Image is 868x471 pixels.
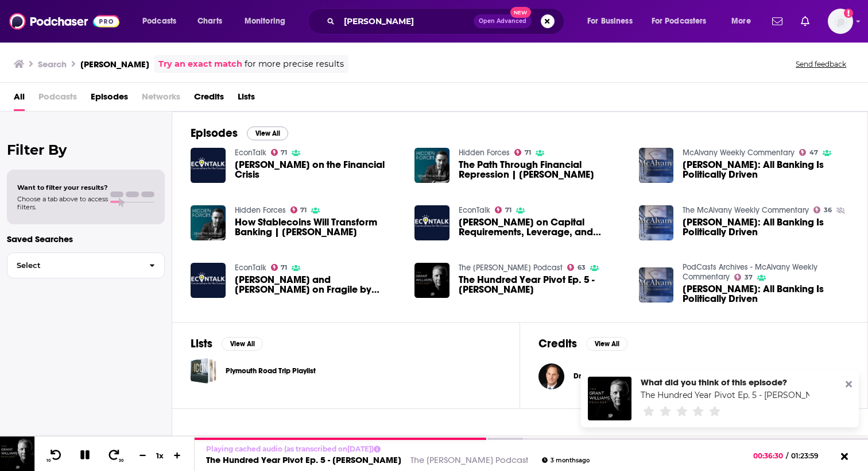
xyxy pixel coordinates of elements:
[245,13,285,29] span: Monitoring
[271,264,288,271] a: 71
[300,208,307,213] span: 71
[142,87,180,111] span: Networks
[410,454,528,465] a: The [PERSON_NAME] Podcast
[226,365,316,377] a: Plymouth Road Trip Playlist
[197,13,222,29] span: Charts
[191,336,212,351] h2: Lists
[459,205,490,215] a: EconTalk
[567,264,586,271] a: 63
[639,205,674,240] img: Charles Calomiris: All Banking Is Politically Driven
[683,262,817,282] a: PodCasts Archives - McAlvany Weekly Commentary
[14,87,25,111] a: All
[235,217,401,237] span: How Stablecoins Will Transform Banking | [PERSON_NAME]
[799,149,818,156] a: 47
[683,284,849,304] span: [PERSON_NAME]: All Banking Is Politically Driven
[683,160,849,179] a: Charles Calomiris: All Banking Is Politically Driven
[459,160,625,179] a: The Path Through Financial Repression | Charles Calomiris
[525,150,531,155] span: 71
[510,7,531,18] span: New
[281,150,287,155] span: 71
[7,233,165,244] p: Saved Searches
[459,217,625,237] span: [PERSON_NAME] on Capital Requirements, Leverage, and Financial Regulation
[459,148,510,158] a: Hidden Forces
[683,205,809,215] a: The McAlvany Weekly Commentary
[641,377,809,388] div: What did you think of this episode?
[573,372,642,381] span: Dr. [PERSON_NAME]
[194,87,224,111] a: Credits
[538,358,849,395] button: Dr. Charles CalomirisDr. Charles Calomiris
[17,195,108,211] span: Choose a tab above to access filters.
[206,454,401,465] a: The Hundred Year Pivot Ep. 5 - [PERSON_NAME]
[414,205,449,240] img: Charles Calomiris on Capital Requirements, Leverage, and Financial Regulation
[222,337,263,351] button: View All
[235,217,401,237] a: How Stablecoins Will Transform Banking | Charles Calomiris
[542,457,590,464] div: 3 months ago
[683,217,849,237] span: [PERSON_NAME]: All Banking Is Politically Driven
[17,183,108,192] span: Want to filter your results?
[844,9,853,18] svg: Add a profile image
[7,262,140,269] span: Select
[237,12,300,30] button: open menu
[828,9,853,34] span: Logged in as clareliening
[290,206,307,213] a: 71
[7,141,165,158] h2: Filter By
[235,275,401,294] span: [PERSON_NAME] and [PERSON_NAME] on Fragile by Design
[414,263,449,298] img: The Hundred Year Pivot Ep. 5 - Charles Calomiris
[191,263,226,298] img: Charles Calomiris and Stephen Haber on Fragile by Design
[191,205,226,240] a: How Stablecoins Will Transform Banking | Charles Calomiris
[134,12,191,30] button: open menu
[579,12,647,30] button: open menu
[588,377,631,420] img: The Hundred Year Pivot Ep. 5 - Charles Calomiris
[46,458,51,463] span: 10
[514,149,531,156] a: 71
[235,205,286,215] a: Hidden Forces
[238,87,255,111] a: Lists
[683,148,795,158] a: McAlvany Weekly Commentary
[459,217,625,237] a: Charles Calomiris on Capital Requirements, Leverage, and Financial Regulation
[792,59,850,69] button: Send feedback
[150,451,170,460] div: 1 x
[474,14,532,28] button: Open AdvancedNew
[38,87,77,111] span: Podcasts
[245,58,344,71] span: for more precise results
[639,148,674,183] img: Charles Calomiris: All Banking Is Politically Driven
[538,336,577,351] h2: Credits
[44,449,66,463] button: 10
[235,263,266,273] a: EconTalk
[319,8,575,35] div: Search podcasts, credits, & more...
[247,127,288,140] button: View All
[495,206,511,213] a: 71
[639,267,674,302] img: Charles Calomiris: All Banking Is Politically Driven
[235,160,401,179] span: [PERSON_NAME] on the Financial Crisis
[235,148,266,158] a: EconTalk
[9,10,119,32] img: Podchaser - Follow, Share and Rate Podcasts
[683,284,849,304] a: Charles Calomiris: All Banking Is Politically Driven
[459,275,625,294] a: The Hundred Year Pivot Ep. 5 - Charles Calomiris
[641,390,832,400] a: The Hundred Year Pivot Ep. 5 - Charles Calomiris
[753,451,786,460] span: 00:36:30
[281,265,287,270] span: 71
[414,148,449,183] img: The Path Through Financial Repression | Charles Calomiris
[459,263,563,273] a: The Grant Williams Podcast
[824,208,832,213] span: 36
[644,12,723,30] button: open menu
[191,148,226,183] img: Charles Calomiris on the Financial Crisis
[683,217,849,237] a: Charles Calomiris: All Banking Is Politically Driven
[7,252,165,278] button: Select
[587,13,633,29] span: For Business
[809,150,818,155] span: 47
[828,9,853,34] button: Show profile menu
[786,451,788,460] span: /
[788,451,830,460] span: 01:23:59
